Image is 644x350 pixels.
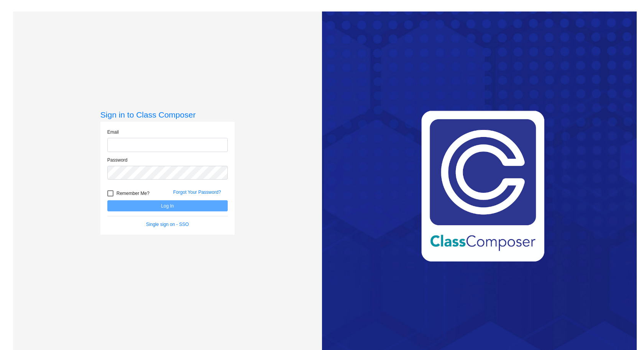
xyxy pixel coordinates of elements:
h3: Sign in to Class Composer [100,110,235,119]
a: Single sign on - SSO [146,222,189,227]
label: Email [107,129,119,136]
span: Remember Me? [117,189,149,198]
button: Log In [107,200,228,211]
label: Password [107,157,128,164]
a: Forgot Your Password? [173,190,221,195]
